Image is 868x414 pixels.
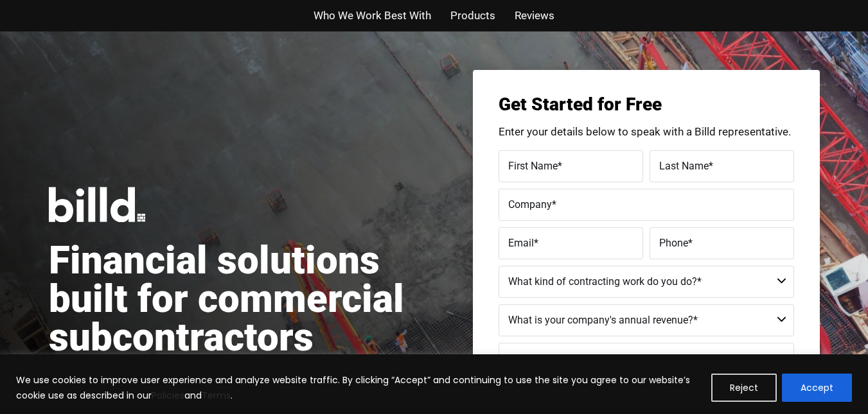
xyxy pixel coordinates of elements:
h1: Financial solutions built for commercial subcontractors [49,241,434,357]
a: Terms [202,389,231,402]
a: Products [450,6,495,25]
a: Who We Work Best With [314,6,431,25]
span: Last Name [659,159,709,171]
p: Enter your details below to speak with a Billd representative. [499,126,794,137]
span: Phone [659,236,688,248]
button: Accept [782,374,852,402]
span: Email [508,236,534,248]
button: Reject [711,374,777,402]
h3: Get Started for Free [499,96,794,114]
p: We use cookies to improve user experience and analyze website traffic. By clicking “Accept” and c... [16,372,702,403]
a: Policies [152,389,184,402]
a: Reviews [515,6,554,25]
span: Company [508,198,552,210]
span: First Name [508,159,558,171]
